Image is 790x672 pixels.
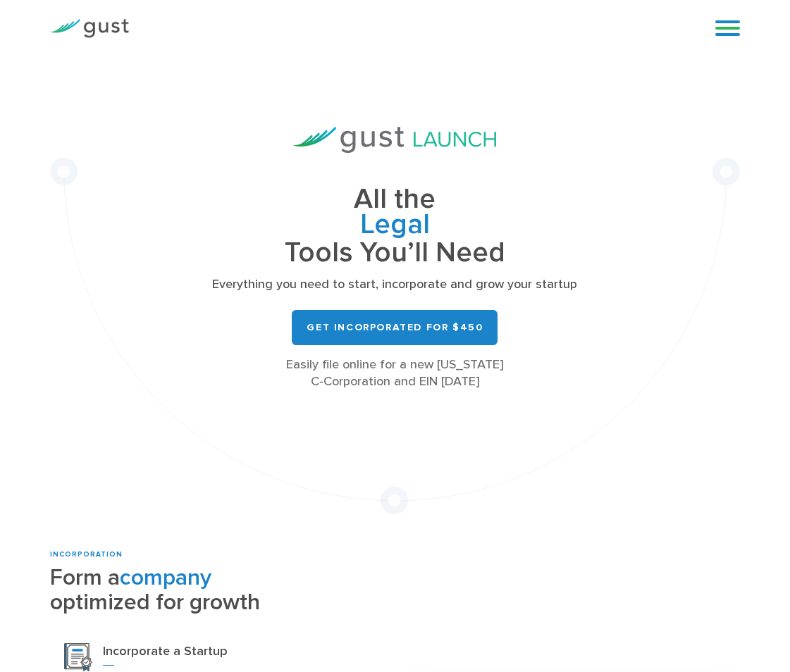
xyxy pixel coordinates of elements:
[154,212,636,240] span: Legal
[64,643,92,671] img: Incorporation Icon
[103,643,370,666] h3: Incorporate a Startup
[154,187,636,266] h1: All the Tools You’ll Need
[154,356,636,390] div: Easily file online for a new [US_STATE] C-Corporation and EIN [DATE]
[50,19,129,38] img: Gust Logo
[292,310,498,345] a: Get Incorporated for $450
[293,127,496,153] img: Gust Launch Logo
[50,566,384,615] h2: Form a optimized for growth
[120,564,211,591] span: company
[154,276,636,293] p: Everything you need to start, incorporate and grow your startup
[50,549,384,560] div: INCORPORATION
